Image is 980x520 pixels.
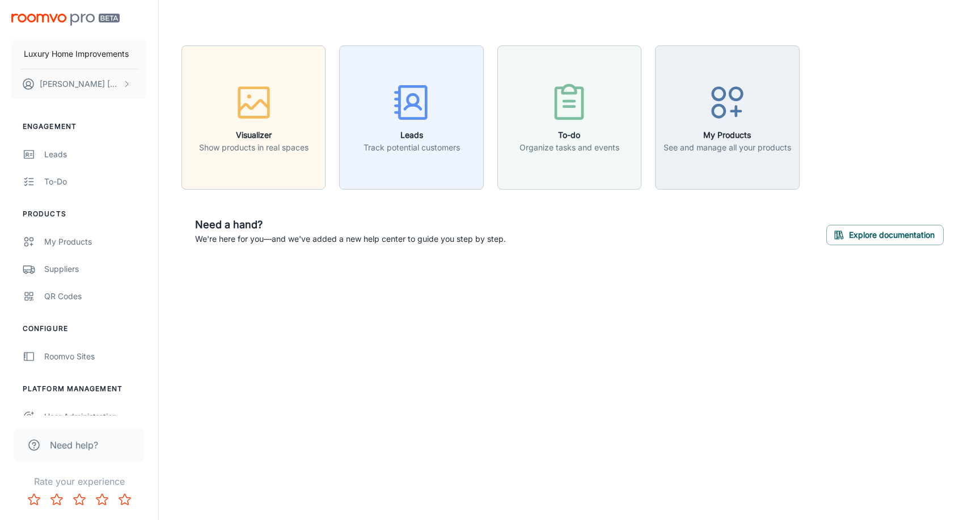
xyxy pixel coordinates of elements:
[195,233,506,245] p: We're here for you—and we've added a new help center to guide you step by step.
[44,263,147,275] div: Suppliers
[44,236,147,248] div: My Products
[519,129,619,141] h6: To-do
[44,290,147,303] div: QR Codes
[497,45,641,190] button: To-doOrganize tasks and events
[199,141,309,154] p: Show products in real spaces
[199,129,309,141] h6: Visualizer
[664,141,791,154] p: See and manage all your products
[655,45,799,190] button: My ProductsSee and manage all your products
[40,78,120,90] p: [PERSON_NAME] [PERSON_NAME]
[181,45,326,190] button: VisualizerShow products in real spaces
[24,48,129,60] p: Luxury Home Improvements
[497,111,641,123] a: To-doOrganize tasks and events
[44,148,147,161] div: Leads
[195,217,506,233] h6: Need a hand?
[11,39,147,69] button: Luxury Home Improvements
[364,141,460,154] p: Track potential customers
[11,14,120,26] img: Roomvo PRO Beta
[519,141,619,154] p: Organize tasks and events
[655,111,799,123] a: My ProductsSee and manage all your products
[364,129,460,141] h6: Leads
[826,225,944,245] button: Explore documentation
[339,111,483,123] a: LeadsTrack potential customers
[664,129,791,141] h6: My Products
[826,229,944,240] a: Explore documentation
[11,69,147,99] button: [PERSON_NAME] [PERSON_NAME]
[44,175,147,188] div: To-do
[339,45,483,190] button: LeadsTrack potential customers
